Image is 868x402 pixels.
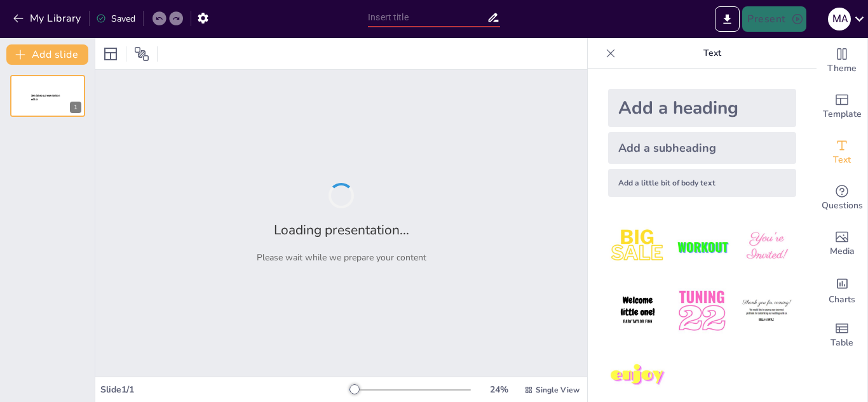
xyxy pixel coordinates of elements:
div: Change the overall theme [817,38,867,84]
img: 6.jpeg [737,281,796,340]
span: Single View [536,385,580,395]
span: Media [830,245,855,258]
div: 1 [70,102,81,113]
div: 24 % [484,384,514,396]
div: Add a heading [608,89,796,127]
img: 2.jpeg [672,217,731,276]
div: Get real-time input from your audience [817,175,867,221]
h2: Loading presentation... [274,221,409,239]
span: Position [134,46,149,62]
button: Present [742,6,806,32]
div: Add a subheading [608,132,796,164]
span: Sendsteps presentation editor [31,94,60,101]
img: 3.jpeg [737,217,796,276]
div: Slide 1 / 1 [100,384,349,396]
span: Template [823,107,862,121]
img: 4.jpeg [608,281,667,340]
div: Saved [96,13,135,25]
div: Add a little bit of body text [608,169,796,197]
div: 1 [10,75,85,117]
button: Export to PowerPoint [715,6,740,32]
div: Layout [100,44,121,64]
span: Charts [829,293,855,307]
button: Add slide [6,44,88,65]
div: Add text boxes [817,130,867,175]
p: Please wait while we prepare your content [257,251,426,264]
input: Insert title [368,8,487,27]
img: 5.jpeg [672,281,731,340]
span: Theme [827,62,857,76]
span: Questions [822,199,863,213]
img: 1.jpeg [608,217,667,276]
span: Table [831,336,853,350]
p: Text [621,38,804,69]
span: Text [833,153,851,167]
div: Add ready made slides [817,84,867,130]
div: M A [828,8,851,30]
div: Add charts and graphs [817,267,867,312]
button: M A [828,6,851,32]
button: My Library [10,8,86,29]
div: Add a table [817,312,867,358]
div: Add images, graphics, shapes or video [817,221,867,267]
